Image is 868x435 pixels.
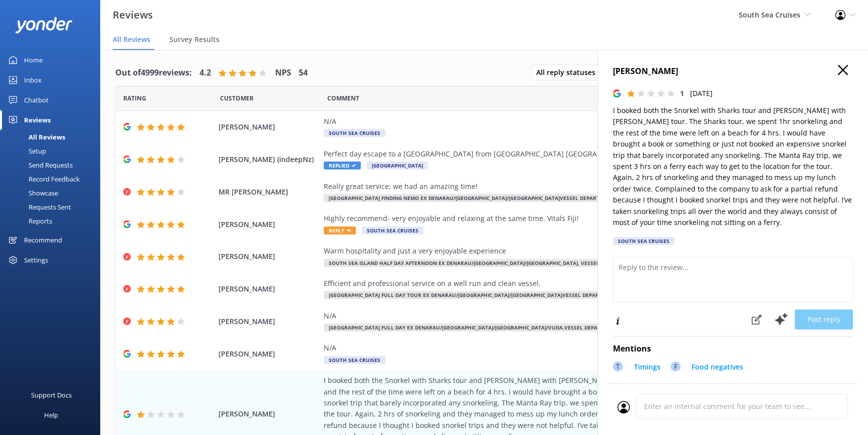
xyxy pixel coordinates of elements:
a: Timings [629,361,661,375]
a: Setup [6,144,100,158]
div: Requests Sent [6,200,71,214]
span: All reply statuses [536,67,601,78]
div: Efficient and professional service on a well run and clean vessel. [324,278,780,289]
p: I booked both the Snorkel with Sharks tour and [PERSON_NAME] with [PERSON_NAME] tour. The Sharks ... [613,105,853,228]
div: Reviews [24,110,51,130]
span: All Reviews [113,34,150,44]
div: Showcase [6,186,58,200]
div: Inbox [24,70,42,90]
span: [PERSON_NAME] [219,283,319,294]
button: Close [838,65,848,76]
span: [GEOGRAPHIC_DATA] Full Day ex Denarau/[GEOGRAPHIC_DATA]/[GEOGRAPHIC_DATA]/Vuda.Vessel departs [GE... [324,323,696,331]
p: Food negatives [692,361,743,372]
span: [GEOGRAPHIC_DATA] Full Day Tour ex Denarau/[GEOGRAPHIC_DATA]/[GEOGRAPHIC_DATA]Vessel departs [GEO... [324,291,692,299]
p: Timings [634,361,661,372]
h4: [PERSON_NAME] [613,65,853,78]
h4: 54 [299,66,308,79]
div: Home [24,50,43,70]
span: [PERSON_NAME] [219,121,319,132]
div: Highly recommend- very enjoyable and relaxing at the same time. Vitals Fiji! [324,213,780,224]
div: F [671,361,681,371]
span: 1 [680,88,684,98]
div: T [613,361,623,371]
span: Date [123,93,146,103]
span: [PERSON_NAME] [219,408,319,419]
span: Reply [324,226,356,234]
a: Requests Sent [6,200,100,214]
div: Warm hospitality and just a very enjoyable experience [324,245,780,256]
span: [PERSON_NAME] [219,316,319,327]
span: Date [220,93,254,103]
div: Really great service; we had an amazing time! [324,181,780,192]
div: Settings [24,250,48,270]
h4: 4.2 [199,66,211,79]
h3: Reviews [113,7,153,23]
span: Question [327,93,359,103]
div: Setup [6,144,46,158]
span: South Sea Cruises [324,129,385,137]
h4: NPS [275,66,291,79]
a: Record Feedback [6,172,100,186]
span: MR [PERSON_NAME] [219,186,319,197]
span: [GEOGRAPHIC_DATA] [367,161,428,169]
span: [PERSON_NAME] [219,251,319,262]
div: South Sea Cruises [613,237,675,245]
div: Perfect day escape to a [GEOGRAPHIC_DATA] from [GEOGRAPHIC_DATA] [GEOGRAPHIC_DATA]... [324,148,780,159]
div: Record Feedback [6,172,80,186]
span: [PERSON_NAME] [219,348,319,359]
a: Send Requests [6,158,100,172]
a: All Reviews [6,130,100,144]
div: Support Docs [31,385,72,405]
a: Reports [6,214,100,228]
span: [GEOGRAPHIC_DATA] Finding Nemo ex Denarau/[GEOGRAPHIC_DATA]/[GEOGRAPHIC_DATA]Vessel Departs Denar... [324,194,662,202]
img: yonder-white-logo.png [15,17,73,33]
h4: Out of 4999 reviews: [115,66,192,79]
span: South Sea Island Half Day Afternoon ex Denarau/[GEOGRAPHIC_DATA]/[GEOGRAPHIC_DATA]. Vessel Depart... [324,259,710,267]
span: Replied [324,161,361,169]
div: N/A [324,116,780,127]
div: Reports [6,214,52,228]
div: Chatbot [24,90,49,110]
p: [DATE] [690,88,713,99]
h4: Mentions [613,342,853,355]
a: Showcase [6,186,100,200]
span: Survey Results [169,34,220,44]
span: South Sea Cruises [362,226,423,234]
div: Send Requests [6,158,73,172]
div: N/A [324,310,780,321]
a: Food negatives [687,361,743,375]
div: All Reviews [6,130,65,144]
span: South Sea Cruises [324,356,385,364]
div: Help [44,405,58,425]
span: [PERSON_NAME] (indeepNz) [219,154,319,165]
div: N/A [324,342,780,353]
img: user_profile.svg [617,401,630,413]
div: Recommend [24,230,62,250]
span: [PERSON_NAME] [219,219,319,230]
span: South Sea Cruises [739,10,800,19]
